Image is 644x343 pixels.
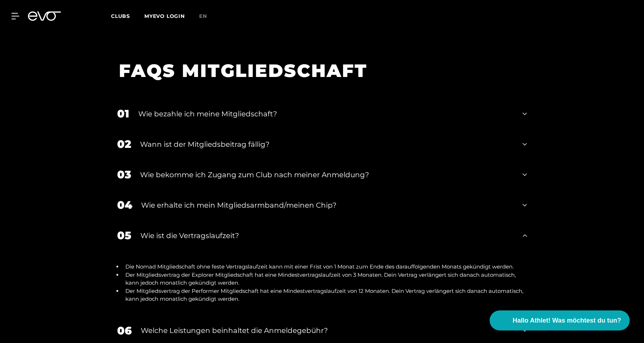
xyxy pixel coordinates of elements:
div: Wie bezahle ich meine Mitgliedschaft? [138,108,514,119]
div: Wie ist die Vertragslaufzeit? [140,230,514,241]
a: MYEVO LOGIN [144,13,185,19]
div: Wie erhalte ich mein Mitgliedsarmband/meinen Chip? [141,200,514,211]
div: Wie bekomme ich Zugang zum Club nach meiner Anmeldung? [140,169,514,180]
a: en [199,12,216,20]
a: Clubs [111,13,144,19]
li: Der Mitgliedsvertrag der Explorer Mitgliedschaft hat eine Mindestvertragslaufzeit von 3 Monaten. ... [122,271,527,287]
span: Clubs [111,13,130,19]
span: en [199,13,207,19]
div: Welche Leistungen beinhaltet die Anmeldegebühr? [141,325,514,336]
div: 05 [117,227,131,243]
div: Wann ist der Mitgliedsbeitrag fällig? [140,139,514,150]
li: Die Nomad Mitgliedschaft ohne feste Vertragslaufzeit kann mit einer Frist von 1 Monat zum Ende de... [122,263,527,271]
button: Hallo Athlet! Was möchtest du tun? [490,310,630,330]
div: 03 [117,166,131,183]
div: 01 [117,106,129,122]
div: 06 [117,323,132,339]
span: Hallo Athlet! Was möchtest du tun? [513,316,621,325]
div: 04 [117,197,132,213]
h1: FAQS MITGLIEDSCHAFT [119,59,516,82]
div: 02 [117,136,131,152]
li: Der Mitgliedsvertrag der Performer Mitgliedschaft hat eine Mindestvertragslaufzeit von 12 Monaten... [122,287,527,303]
